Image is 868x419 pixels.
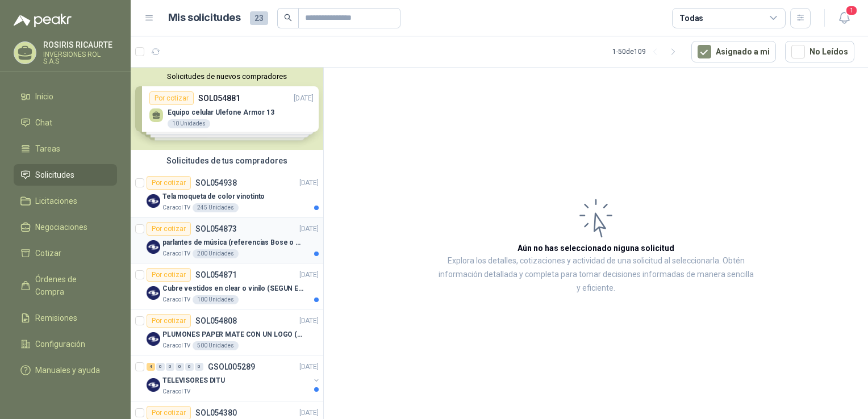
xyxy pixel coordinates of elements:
div: Por cotizar [147,314,191,328]
p: [DATE] [299,270,319,280]
p: Explora los detalles, cotizaciones y actividad de una solicitud al seleccionarla. Obtén informaci... [437,254,754,295]
p: Caracol TV [162,249,190,258]
div: Por cotizar [147,222,191,236]
a: Tareas [14,138,117,160]
span: 1 [845,5,858,16]
p: SOL054380 [195,409,237,417]
a: Licitaciones [14,190,117,212]
span: Remisiones [35,312,77,324]
span: Tareas [35,143,60,155]
span: Chat [35,116,52,129]
div: 0 [195,363,203,371]
h1: Mis solicitudes [168,10,241,26]
div: Por cotizar [147,176,191,190]
div: Solicitudes de tus compradores [131,150,323,171]
div: Por cotizar [147,268,191,282]
div: Todas [679,12,703,24]
span: Órdenes de Compra [35,273,106,298]
div: 500 Unidades [193,341,239,350]
p: TELEVISORES DITU [162,375,225,386]
span: Cotizar [35,247,61,259]
button: Asignado a mi [691,41,776,62]
span: search [284,14,292,22]
p: SOL054871 [195,271,237,279]
a: Inicio [14,86,117,107]
p: SOL054873 [195,225,237,233]
div: 245 Unidades [193,203,239,212]
span: Inicio [35,90,53,103]
p: INVERSIONES ROL S.A.S [43,51,117,65]
img: Company Logo [147,332,160,346]
div: 200 Unidades [193,249,239,258]
a: Manuales y ayuda [14,359,117,381]
div: 0 [185,363,194,371]
p: Caracol TV [162,341,190,350]
div: Solicitudes de nuevos compradoresPor cotizarSOL054881[DATE] Equipo celular Ulefone Armor 1310 Uni... [131,68,323,150]
a: Cotizar [14,242,117,264]
a: Configuración [14,333,117,355]
p: ROSIRIS RICAURTE [43,41,117,49]
div: 100 Unidades [193,295,239,304]
p: GSOL005289 [208,363,255,371]
p: Caracol TV [162,203,190,212]
div: 0 [176,363,184,371]
p: parlantes de música (referencias Bose o Alexa) CON MARCACION 1 LOGO (Mas datos en el adjunto) [162,237,304,248]
a: Negociaciones [14,216,117,238]
img: Company Logo [147,286,160,300]
img: Logo peakr [14,14,72,27]
a: Por cotizarSOL054808[DATE] Company LogoPLUMONES PAPER MATE CON UN LOGO (SEGUN REF.ADJUNTA)Caracol... [131,309,323,355]
a: Por cotizarSOL054873[DATE] Company Logoparlantes de música (referencias Bose o Alexa) CON MARCACI... [131,217,323,263]
a: Solicitudes [14,164,117,186]
p: PLUMONES PAPER MATE CON UN LOGO (SEGUN REF.ADJUNTA) [162,329,304,340]
p: SOL054808 [195,317,237,325]
span: Licitaciones [35,195,77,207]
img: Company Logo [147,378,160,392]
p: [DATE] [299,408,319,418]
p: [DATE] [299,178,319,188]
div: 0 [166,363,174,371]
p: Cubre vestidos en clear o vinilo (SEGUN ESPECIFICACIONES DEL ADJUNTO) [162,283,304,294]
p: [DATE] [299,316,319,326]
a: Por cotizarSOL054938[DATE] Company LogoTela moqueta de color vinotintoCaracol TV245 Unidades [131,171,323,217]
span: 23 [250,11,268,25]
p: Caracol TV [162,295,190,304]
span: Manuales y ayuda [35,364,100,376]
div: 0 [156,363,165,371]
span: Solicitudes [35,169,74,181]
p: SOL054938 [195,179,237,187]
a: Órdenes de Compra [14,269,117,303]
a: Chat [14,112,117,133]
button: No Leídos [785,41,854,62]
p: [DATE] [299,362,319,372]
button: Solicitudes de nuevos compradores [135,72,319,81]
div: 4 [147,363,155,371]
a: 4 0 0 0 0 0 GSOL005289[DATE] Company LogoTELEVISORES DITUCaracol TV [147,360,321,396]
span: Configuración [35,338,85,350]
button: 1 [834,8,854,28]
span: Negociaciones [35,221,87,233]
img: Company Logo [147,240,160,254]
a: Remisiones [14,307,117,329]
p: Tela moqueta de color vinotinto [162,191,265,202]
p: [DATE] [299,224,319,234]
img: Company Logo [147,194,160,208]
h3: Aún no has seleccionado niguna solicitud [518,242,674,254]
a: Por cotizarSOL054871[DATE] Company LogoCubre vestidos en clear o vinilo (SEGUN ESPECIFICACIONES D... [131,263,323,309]
p: Caracol TV [162,387,190,396]
div: 1 - 50 de 109 [612,43,682,61]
